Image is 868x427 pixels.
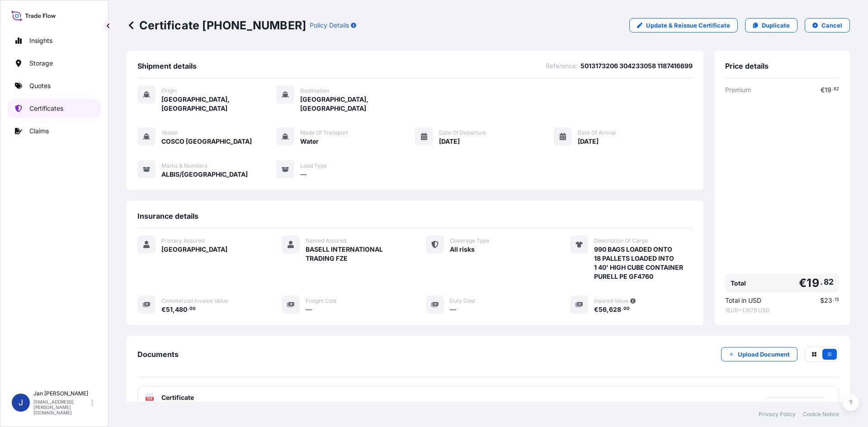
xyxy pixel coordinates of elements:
[821,21,842,30] p: Cancel
[833,298,834,301] span: .
[29,127,49,136] p: Claims
[580,61,693,70] span: 5013173206 304233058 1187416699
[127,18,306,33] p: Certificate [PHONE_NUMBER]
[161,237,204,244] span: Primary Assured
[731,279,746,288] span: Total
[147,397,153,400] text: PDF
[799,277,807,289] span: €
[189,307,196,310] span: 00
[188,307,189,310] span: .
[762,21,790,30] p: Duplicate
[725,307,839,314] span: 1 EUR = 1.1679 USD
[609,306,621,313] span: 628
[161,393,194,402] span: Certificate
[646,21,730,30] p: Update & Reissue Certificate
[29,59,53,68] p: Storage
[300,137,319,146] span: Water
[450,245,475,254] span: All risks
[300,170,307,179] span: —
[175,306,187,313] span: 480
[137,350,179,359] span: Documents
[578,137,599,146] span: [DATE]
[759,411,796,418] a: Privacy Policy
[33,399,90,415] p: [EMAIL_ADDRESS][PERSON_NAME][DOMAIN_NAME]
[623,307,630,310] span: 00
[173,306,175,313] span: ,
[161,170,248,179] span: ALBIS/[GEOGRAPHIC_DATA]
[306,245,404,263] span: BASELL INTERNATIONAL TRADING FZE
[825,87,831,93] span: 19
[33,390,90,397] p: Jan [PERSON_NAME]
[805,18,850,33] button: Cancel
[820,297,824,304] span: $
[166,306,173,313] span: 51
[306,297,337,305] span: Freight Cost
[161,162,208,169] span: Marks & Numbers
[161,87,177,94] span: Origin
[594,306,599,313] span: €
[820,279,823,285] span: .
[450,305,456,314] span: —
[439,137,460,146] span: [DATE]
[725,61,769,70] span: Price details
[8,77,101,95] a: Quotes
[8,54,101,72] a: Storage
[161,245,227,254] span: [GEOGRAPHIC_DATA]
[821,87,825,93] span: €
[725,85,751,94] span: Premium
[738,350,790,359] p: Upload Document
[306,237,346,244] span: Named Assured
[300,87,329,94] span: Destination
[161,137,252,146] span: COSCO [GEOGRAPHIC_DATA]
[29,81,51,90] p: Quotes
[137,211,198,221] span: Insurance details
[721,347,797,361] button: Upload Document
[607,306,609,313] span: ,
[8,32,101,50] a: Insights
[546,61,578,70] span: Reference :
[594,245,683,281] span: 990 BAGS LOADED ONTO 18 PALLETS LOADED INTO 1 40' HIGH CUBE CONTAINER PURELL PE GF4760
[832,88,833,91] span: .
[310,21,349,30] p: Policy Details
[161,306,166,313] span: €
[161,297,228,305] span: Commercial Invoice Value
[300,95,415,113] span: [GEOGRAPHIC_DATA], [GEOGRAPHIC_DATA]
[161,95,276,113] span: [GEOGRAPHIC_DATA], [GEOGRAPHIC_DATA]
[578,129,616,136] span: Date of Arrival
[439,129,486,136] span: Date of Departure
[835,298,839,301] span: 15
[725,296,761,305] span: Total in USD
[594,297,628,305] span: Insured Value
[824,297,832,304] span: 23
[29,36,52,45] p: Insights
[29,104,63,113] p: Certificates
[137,61,197,70] span: Shipment details
[300,162,327,169] span: Load Type
[807,277,819,289] span: 19
[803,411,839,418] a: Cookie Notice
[300,129,348,136] span: Mode of Transport
[8,99,101,117] a: Certificates
[19,398,23,407] span: J
[450,237,489,244] span: Coverage Type
[450,297,475,305] span: Duty Cost
[622,307,623,310] span: .
[745,18,797,33] a: Duplicate
[834,88,839,91] span: 82
[594,237,648,244] span: Description Of Cargo
[161,129,178,136] span: Vessel
[8,122,101,140] a: Claims
[306,305,312,314] span: —
[629,18,738,33] a: Update & Reissue Certificate
[824,279,834,285] span: 82
[599,306,607,313] span: 56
